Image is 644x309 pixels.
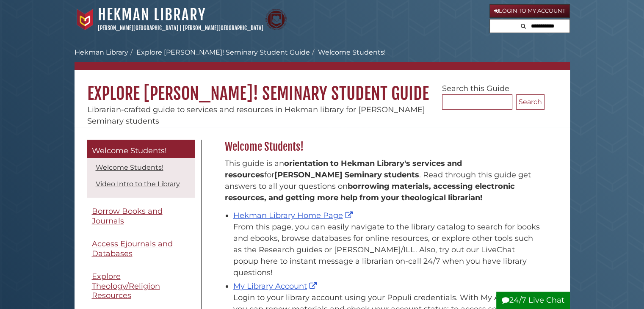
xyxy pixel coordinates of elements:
[75,70,570,104] h1: Explore [PERSON_NAME]! Seminary Student Guide
[489,4,570,18] a: Login to My Account
[518,19,528,31] button: Search
[180,25,182,31] span: |
[516,94,544,110] button: Search
[96,163,163,171] a: Welcome Students!
[183,25,263,31] a: [PERSON_NAME][GEOGRAPHIC_DATA]
[496,292,570,309] button: 24/7 Live Chat
[92,239,173,258] span: Access Ejournals and Databases
[92,146,167,155] span: Welcome Students!
[265,9,287,30] img: Calvin Theological Seminary
[225,159,462,179] strong: orientation to Hekman Library's services and resources
[98,25,178,31] a: [PERSON_NAME][GEOGRAPHIC_DATA]
[221,140,544,154] h2: Welcome Students!
[233,221,540,279] div: From this page, you can easily navigate to the library catalog to search for books and ebooks, br...
[75,47,570,70] nav: breadcrumb
[87,105,425,126] span: Librarian-crafted guide to services and resources in Hekman library for [PERSON_NAME] Seminary st...
[521,23,526,29] i: Search
[92,207,163,226] span: Borrow Books and Journals
[225,182,515,202] b: borrowing materials, accessing electronic resources, and getting more help from your theological ...
[136,48,310,56] a: Explore [PERSON_NAME]! Seminary Student Guide
[92,272,160,300] span: Explore Theology/Religion Resources
[87,140,195,158] a: Welcome Students!
[75,9,96,30] img: Calvin University
[96,180,180,188] a: Video Intro to the Library
[87,235,195,263] a: Access Ejournals and Databases
[98,6,206,24] a: Hekman Library
[233,281,319,291] a: My Library Account
[87,267,195,305] a: Explore Theology/Religion Resources
[225,159,531,202] span: This guide is an for . Read through this guide get answers to all your questions on
[233,211,355,220] a: Hekman Library Home Page
[75,48,128,56] a: Hekman Library
[310,47,386,58] li: Welcome Students!
[274,170,419,179] strong: [PERSON_NAME] Seminary students
[87,202,195,230] a: Borrow Books and Journals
